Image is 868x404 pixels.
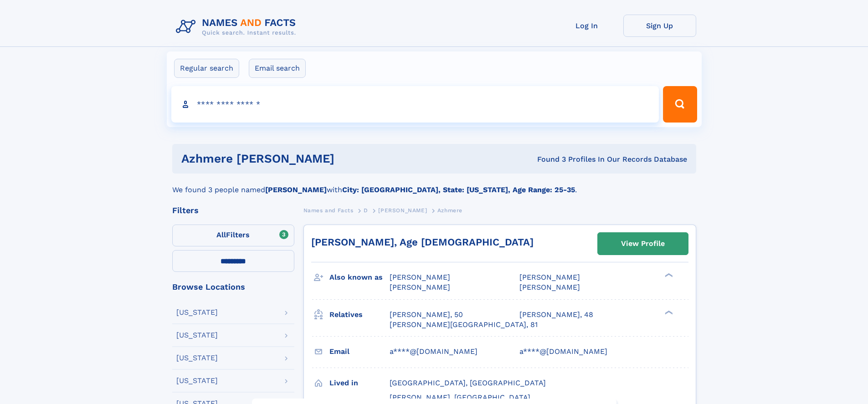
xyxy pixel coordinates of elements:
div: [US_STATE] [176,354,218,362]
div: [US_STATE] [176,332,218,339]
span: [PERSON_NAME] [519,273,580,281]
label: Email search [249,59,306,78]
div: ❯ [663,309,673,315]
a: [PERSON_NAME][GEOGRAPHIC_DATA], 81 [390,320,538,330]
span: [PERSON_NAME] [390,283,450,291]
h3: Lived in [329,375,390,391]
span: All [216,230,226,239]
span: D [364,207,368,214]
div: View Profile [621,233,665,254]
a: Sign Up [623,15,696,37]
div: Filters [172,206,294,215]
h1: azhmere [PERSON_NAME] [181,153,436,164]
a: [PERSON_NAME], Age [DEMOGRAPHIC_DATA] [311,236,534,248]
a: [PERSON_NAME], 48 [519,310,593,320]
span: Azhmere [437,207,462,214]
a: D [364,205,368,216]
div: [US_STATE] [176,377,218,384]
div: Browse Locations [172,283,294,291]
div: We found 3 people named with . [172,174,696,195]
a: [PERSON_NAME] [378,205,427,216]
span: [PERSON_NAME], [GEOGRAPHIC_DATA] [390,393,530,402]
label: Regular search [174,59,239,78]
a: Names and Facts [303,205,354,216]
div: Found 3 Profiles In Our Records Database [436,154,687,164]
a: [PERSON_NAME], 50 [390,310,463,320]
b: [PERSON_NAME] [265,185,327,194]
span: [PERSON_NAME] [378,207,427,214]
img: Logo Names and Facts [172,15,303,39]
div: ❯ [663,272,673,278]
a: View Profile [598,233,688,255]
h3: Also known as [329,270,390,285]
span: [GEOGRAPHIC_DATA], [GEOGRAPHIC_DATA] [390,378,546,387]
h3: Email [329,344,390,359]
button: Search Button [663,86,697,123]
input: search input [171,86,659,123]
div: [US_STATE] [176,309,218,316]
h3: Relatives [329,307,390,322]
a: Log In [550,15,623,37]
label: Filters [172,225,294,246]
span: [PERSON_NAME] [519,283,580,291]
b: City: [GEOGRAPHIC_DATA], State: [US_STATE], Age Range: 25-35 [342,185,575,194]
span: [PERSON_NAME] [390,273,450,281]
